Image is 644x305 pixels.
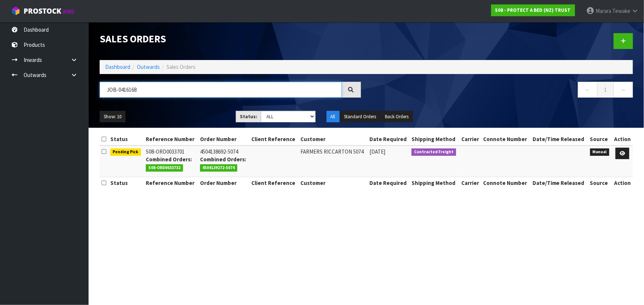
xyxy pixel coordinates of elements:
[100,33,361,44] h1: Sales Orders
[299,133,368,145] th: Customer
[144,133,198,145] th: Reference Number
[200,164,238,172] span: 4504139272-5074
[166,63,196,70] span: Sales Orders
[100,82,342,98] input: Search sales orders
[410,177,459,189] th: Shipping Method
[596,7,611,14] span: Marara
[369,148,385,155] span: [DATE]
[491,4,575,16] a: S08 - PROTECT A BED (NZ) TRUST
[459,133,482,145] th: Carrier
[381,111,413,123] button: Back Orders
[109,133,144,145] th: Status
[105,63,130,70] a: Dashboard
[144,177,198,189] th: Reference Number
[200,156,246,163] strong: Combined Orders:
[100,111,125,123] button: Show: 10
[109,177,144,189] th: Status
[144,146,198,177] td: S08-ORD0033701
[368,133,410,145] th: Date Required
[299,177,368,189] th: Customer
[613,82,633,98] a: →
[146,156,192,163] strong: Combined Orders:
[340,111,380,123] button: Standard Orders
[24,6,61,16] span: ProStock
[531,133,588,145] th: Date/Time Released
[368,177,410,189] th: Date Required
[63,8,74,15] small: WMS
[299,146,368,177] td: FARMERS RICCARTON 5074
[459,177,482,189] th: Carrier
[137,63,160,70] a: Outwards
[612,133,633,145] th: Action
[327,111,340,123] button: All
[11,6,20,15] img: cube-alt.png
[588,133,612,145] th: Source
[240,113,257,120] strong: Status:
[588,177,612,189] th: Source
[249,177,299,189] th: Client Reference
[249,133,299,145] th: Client Reference
[612,7,630,14] span: Tewake
[410,133,459,145] th: Shipping Method
[578,82,597,98] a: ←
[495,7,571,13] strong: S08 - PROTECT A BED (NZ) TRUST
[590,148,610,156] span: Manual
[198,133,249,145] th: Order Number
[198,146,249,177] td: 4504138692-5074
[597,82,614,98] a: 1
[612,177,633,189] th: Action
[482,133,531,145] th: Connote Number
[531,177,588,189] th: Date/Time Released
[198,177,249,189] th: Order Number
[110,148,141,156] span: Pending Pick
[411,148,456,156] span: Contracted Freight
[146,164,183,172] span: S08-ORD0033732
[372,82,633,100] nav: Page navigation
[482,177,531,189] th: Connote Number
